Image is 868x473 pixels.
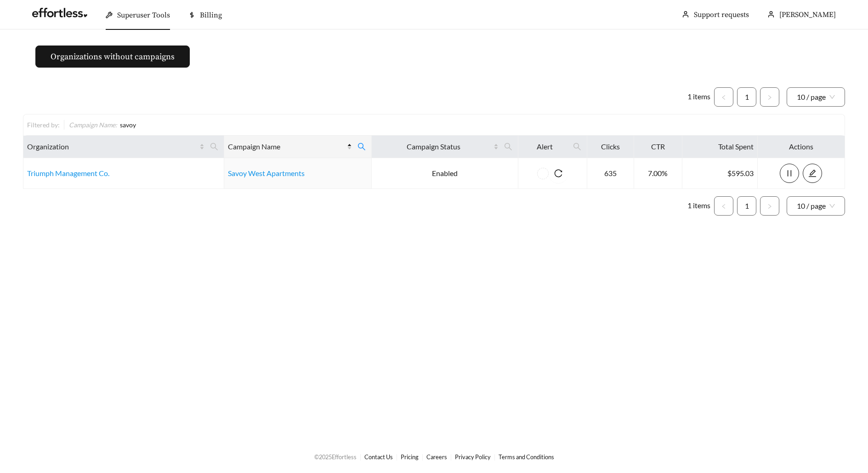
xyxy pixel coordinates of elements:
span: reload [549,169,568,177]
span: search [354,139,369,154]
span: Organizations without campaigns [51,51,175,63]
td: $595.03 [682,158,758,189]
span: search [573,142,581,151]
li: Previous Page [714,196,733,216]
a: Contact Us [364,453,393,461]
span: left [721,204,726,209]
a: Support requests [694,10,749,19]
span: [PERSON_NAME] [779,10,836,19]
span: edit [803,169,822,177]
button: right [760,196,779,216]
th: Total Spent [682,136,758,158]
span: Superuser Tools [117,11,170,20]
li: 1 [737,87,756,107]
button: edit [803,164,822,183]
th: Actions [758,136,845,158]
button: right [760,87,779,107]
span: pause [780,169,799,177]
span: 10 / page [797,197,835,215]
li: Next Page [760,87,779,107]
span: left [721,95,726,100]
span: Alert [522,141,567,152]
div: Page Size [787,196,845,216]
td: 7.00% [634,158,682,189]
li: Next Page [760,196,779,216]
span: search [210,142,218,151]
li: 1 items [687,87,710,107]
a: Terms and Conditions [499,453,554,461]
span: Billing [200,11,222,20]
a: edit [803,169,822,177]
span: savoy [120,121,136,129]
a: 1 [738,197,756,215]
span: search [569,139,585,154]
button: left [714,196,733,216]
span: 10 / page [797,88,835,106]
span: © 2025 Effortless [314,453,357,461]
button: Organizations without campaigns [35,46,190,68]
span: search [500,139,516,154]
button: left [714,87,733,107]
td: Enabled [372,158,519,189]
li: Previous Page [714,87,733,107]
td: 635 [587,158,634,189]
button: pause [780,164,799,183]
a: Privacy Policy [455,453,491,461]
span: search [357,142,366,151]
div: Filtered by: [27,120,64,130]
span: Organization [27,141,198,152]
span: Campaign Name [228,141,345,152]
span: right [767,95,772,100]
div: Page Size [787,87,845,107]
a: Careers [426,453,447,461]
a: Savoy West Apartments [228,169,305,177]
a: Triumph Management Co. [27,169,109,177]
span: right [767,204,772,209]
li: 1 items [687,196,710,216]
th: Clicks [587,136,634,158]
th: CTR [634,136,682,158]
span: Campaign Name : [69,121,117,129]
a: 1 [738,88,756,106]
span: Campaign Status [375,141,492,152]
span: search [504,142,512,151]
a: Pricing [401,453,419,461]
span: search [206,139,222,154]
li: 1 [737,196,756,216]
button: reload [549,164,568,183]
